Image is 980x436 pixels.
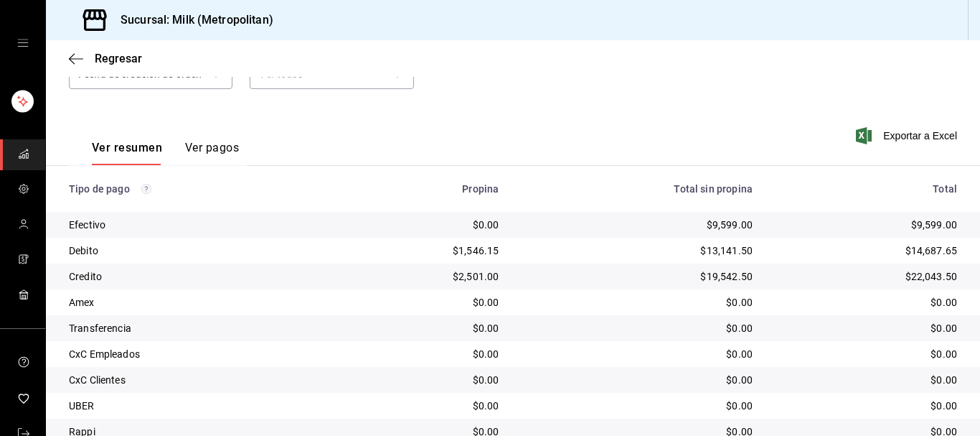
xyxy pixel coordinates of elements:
div: $0.00 [522,295,753,310]
div: $9,599.00 [522,218,753,232]
div: $0.00 [776,373,957,387]
svg: Los pagos realizados con Pay y otras terminales son montos brutos. [141,184,151,194]
div: Total sin propina [522,183,753,195]
button: Regresar [69,52,142,65]
div: Transferencia [69,321,326,335]
div: $0.00 [776,347,957,361]
div: Total [776,183,957,195]
div: Credito [69,269,326,284]
div: $0.00 [776,321,957,335]
div: navigation tabs [92,141,239,165]
div: $0.00 [349,295,499,310]
div: $9,599.00 [776,218,957,232]
div: $2,501.00 [349,269,499,284]
button: Exportar a Excel [859,127,957,144]
div: $0.00 [776,295,957,310]
div: Propina [349,183,499,195]
div: $0.00 [349,373,499,387]
div: $0.00 [349,218,499,232]
button: Ver pagos [185,141,239,165]
button: open drawer [17,37,29,49]
div: $0.00 [349,347,499,361]
h3: Sucursal: Milk (Metropolitan) [109,11,273,29]
div: Efectivo [69,218,326,232]
div: $19,542.50 [522,269,753,284]
div: Debito [69,243,326,258]
div: $22,043.50 [776,269,957,284]
div: Amex [69,295,326,310]
button: Ver resumen [92,141,162,165]
div: CxC Empleados [69,347,326,361]
div: $0.00 [522,347,753,361]
span: Regresar [95,52,142,65]
div: $0.00 [776,399,957,413]
div: Tipo de pago [69,183,326,195]
div: $0.00 [349,321,499,335]
div: $0.00 [522,399,753,413]
div: $0.00 [522,373,753,387]
div: $0.00 [349,399,499,413]
div: CxC Clientes [69,373,326,387]
div: UBER [69,399,326,413]
div: $14,687.65 [776,243,957,258]
div: $1,546.15 [349,243,499,258]
div: $13,141.50 [522,243,753,258]
div: $0.00 [522,321,753,335]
